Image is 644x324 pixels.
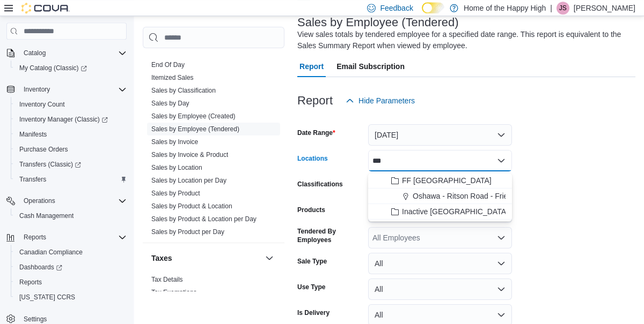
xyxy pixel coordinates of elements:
button: Inventory [2,82,131,97]
a: Itemized Sales [151,74,194,81]
span: Settings [24,315,47,323]
p: | [550,2,552,14]
a: Sales by Product per Day [151,228,224,236]
span: Oshawa - Ritson Road - Friendly Stranger [413,191,553,201]
button: Canadian Compliance [11,245,131,260]
a: Inventory Manager (Classic) [15,113,112,126]
span: Transfers [15,173,127,186]
button: Operations [2,193,131,208]
a: Tax Exemptions [151,289,197,296]
a: Purchase Orders [15,143,72,156]
button: Inactive [GEOGRAPHIC_DATA] [368,204,512,220]
span: My Catalog (Classic) [15,62,127,74]
div: Jessica Sproul [557,2,569,14]
label: Date Range [297,129,335,137]
span: Inventory [24,85,50,94]
button: Reports [2,230,131,245]
a: Cash Management [15,209,78,222]
span: Inventory Count [15,98,127,111]
span: My Catalog (Classic) [19,64,87,72]
label: Sale Type [297,257,327,266]
span: Inventory Manager (Classic) [15,113,127,126]
a: My Catalog (Classic) [11,61,131,76]
span: End Of Day [151,61,185,69]
span: Inventory Manager (Classic) [19,115,108,124]
button: [DATE] [368,124,512,146]
p: Home of the Happy High [464,2,546,14]
span: Tax Exemptions [151,288,197,297]
span: Cash Management [15,209,127,222]
button: Taxes [263,252,276,265]
button: Transfers [11,172,131,187]
a: Sales by Location per Day [151,177,226,184]
button: Reports [19,231,50,244]
a: Dashboards [15,261,67,274]
a: Sales by Classification [151,87,216,94]
a: Sales by Day [151,100,189,107]
span: Reports [15,276,127,289]
label: Is Delivery [297,308,330,317]
label: Tendered By Employees [297,227,364,244]
a: End Of Day [151,61,185,69]
label: Classifications [297,180,343,189]
span: Washington CCRS [15,291,127,304]
button: Manifests [11,127,131,142]
span: JS [559,2,567,14]
span: Operations [19,194,127,207]
span: FF [GEOGRAPHIC_DATA] [402,175,492,186]
a: Manifests [15,128,51,141]
button: Operations [19,194,60,207]
button: All [368,253,512,274]
button: Inventory [19,83,54,96]
a: Sales by Invoice & Product [151,151,228,159]
button: Oshawa - Ritson Road - Friendly Stranger [368,189,512,204]
h3: Taxes [151,253,172,263]
div: Taxes [143,273,284,303]
a: Reports [15,276,46,289]
span: Sales by Location [151,163,202,172]
a: Sales by Product [151,190,200,197]
span: Transfers [19,175,46,184]
a: Transfers (Classic) [15,158,85,171]
span: Email Subscription [336,56,405,77]
div: Sales [143,58,284,243]
span: Inactive [GEOGRAPHIC_DATA] [402,206,508,217]
button: Open list of options [497,233,506,242]
span: Reports [19,231,127,244]
img: Cova [21,3,70,13]
span: Sales by Product & Location [151,202,232,210]
span: Tax Details [151,275,183,284]
div: View sales totals by tendered employee for a specified date range. This report is equivalent to t... [297,29,630,51]
span: Catalog [19,47,127,59]
span: Sales by Employee (Tendered) [151,125,239,133]
button: Purchase Orders [11,142,131,157]
span: Purchase Orders [15,143,127,156]
span: Sales by Product & Location per Day [151,215,257,223]
button: Catalog [19,47,50,59]
p: [PERSON_NAME] [574,2,635,14]
h3: Sales by Employee (Tendered) [297,16,459,29]
span: Canadian Compliance [19,248,83,257]
button: [US_STATE] CCRS [11,290,131,305]
button: Inventory Count [11,97,131,112]
a: Inventory Manager (Classic) [11,112,131,127]
span: Cash Management [19,212,74,220]
button: Close list of options [497,156,506,165]
label: Locations [297,154,328,163]
button: All [368,278,512,300]
a: Transfers [15,173,50,186]
a: Sales by Product & Location [151,202,232,210]
button: Catalog [2,46,131,61]
a: Transfers (Classic) [11,157,131,172]
span: Operations [24,197,55,205]
a: [US_STATE] CCRS [15,291,79,304]
span: [US_STATE] CCRS [19,293,75,302]
a: My Catalog (Classic) [15,62,91,74]
span: Purchase Orders [19,145,68,154]
div: Choose from the following options [368,173,512,220]
span: Hide Parameters [358,95,415,106]
button: Hide Parameters [341,90,419,111]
